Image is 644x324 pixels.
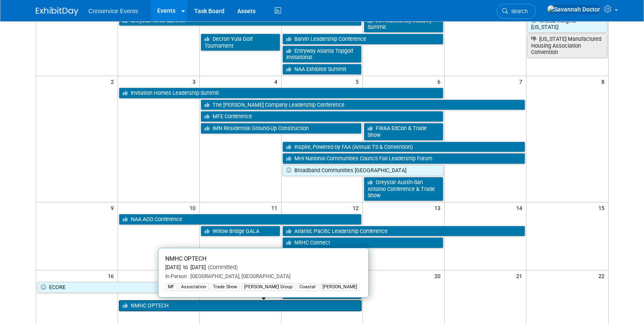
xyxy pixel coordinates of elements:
[282,45,362,63] a: Entryway Atlanta Topgolf Invitational
[282,142,526,153] a: Inspire, Powered by FAA (Annual TS & Convention)
[282,226,526,237] a: Atlantic Pacific Leadership Conference
[282,34,444,45] a: Barvin Leadership Conference
[547,5,601,14] img: Savannah Doctor
[165,264,362,271] div: [DATE] to [DATE]
[165,273,187,279] span: In-Person
[352,202,362,213] span: 12
[110,76,118,87] span: 2
[320,283,360,291] div: [PERSON_NAME]
[508,8,528,14] span: Search
[273,76,281,87] span: 4
[364,123,443,140] a: FWAA EdCon & Trade Show
[437,76,444,87] span: 6
[598,270,608,281] span: 22
[434,202,444,213] span: 13
[36,7,78,16] img: ExhibitDay
[364,177,443,201] a: Greystar Austin-San Antonio Conference & Trade Show
[282,64,362,75] a: NAA Exhibitor Summit
[187,273,290,279] span: [GEOGRAPHIC_DATA], [GEOGRAPHIC_DATA]
[527,15,607,33] a: GRESB Insights [US_STATE]
[598,202,608,213] span: 15
[165,283,177,291] div: MF
[364,15,443,33] a: IAA Multifamily Industry Summit
[37,282,280,293] a: ECORE
[107,270,118,281] span: 16
[515,270,526,281] span: 21
[189,202,199,213] span: 10
[119,88,443,99] a: Invitation Homes Leadership Summit
[601,76,608,87] span: 8
[110,202,118,213] span: 9
[89,8,138,14] span: Conservice Events
[206,264,238,270] span: (Committed)
[210,283,240,291] div: Trade Show
[527,34,607,58] a: [US_STATE] Manufactured Housing Association Convention
[434,270,444,281] span: 20
[497,4,536,19] a: Search
[201,111,444,122] a: MFE Conference
[282,153,526,164] a: MHI National Communities Council Fall Leadership Forum
[297,283,318,291] div: Coastal
[201,226,280,237] a: Willow Bridge GALA
[518,76,526,87] span: 7
[515,202,526,213] span: 14
[201,34,280,51] a: Decron Yula Golf Tournament
[201,99,525,111] a: The [PERSON_NAME] Company Leadership Conference
[192,76,199,87] span: 3
[270,202,281,213] span: 11
[241,283,295,291] div: [PERSON_NAME] Group
[282,165,444,176] a: Broadband Communities [GEOGRAPHIC_DATA]
[282,237,444,248] a: NRHC Connect
[165,255,207,262] span: NMHC OPTECH
[178,283,209,291] div: Association
[355,76,362,87] span: 5
[119,300,362,311] a: NMHC OPTECH
[119,214,362,225] a: NAA AOD Conference
[201,123,362,134] a: IMN Residential Ground-Up Construction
